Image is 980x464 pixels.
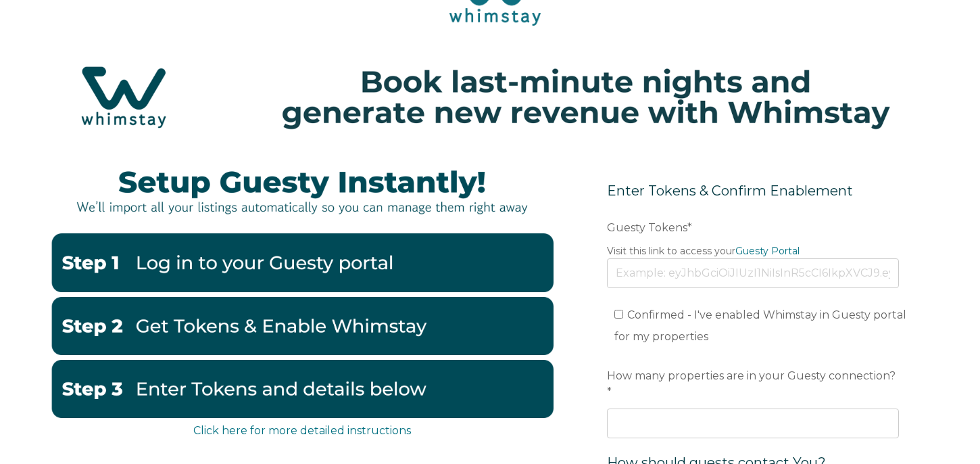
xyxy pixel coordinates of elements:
[607,258,899,288] input: Example: eyJhbGciOiJIUzI1NiIsInR5cCI6IkpXVCJ9.eyJ0b2tlbklkIjoiNjQ2NjA0ODdiNWE1Njg1NzkyMGNjYThkIiw...
[614,310,623,319] input: Confirmed - I've enabled Whimstay in Guesty portal for my properties
[51,360,554,418] img: EnterbelowGuesty
[607,244,899,258] legend: Visit this link to access your
[51,233,554,292] img: Guestystep1-2
[607,217,687,238] span: Guesty Tokens
[614,308,906,343] span: Confirmed - I've enabled Whimstay in Guesty portal for my properties
[607,183,853,199] span: Enter Tokens & Confirm Enablement
[51,152,554,228] img: instantlyguesty
[51,297,554,355] img: GuestyTokensandenable
[193,424,411,437] a: Click here for more detailed instructions
[735,245,800,257] a: Guesty Portal
[607,365,896,386] span: How many properties are in your Guesty connection?
[14,47,966,147] img: Hubspot header for SSOB (4)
